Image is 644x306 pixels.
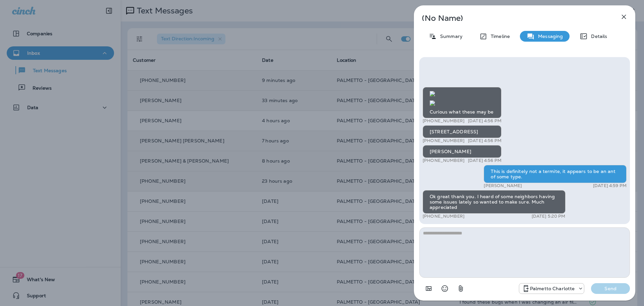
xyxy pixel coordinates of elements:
[468,158,501,163] p: [DATE] 4:56 PM
[468,118,501,124] p: [DATE] 4:56 PM
[468,138,501,143] p: [DATE] 4:56 PM
[535,34,563,39] p: Messaging
[423,190,566,214] div: Ok great thank you. I heard of some neighbors having some issues lately so wanted to make sure. M...
[422,282,435,295] button: Add in a premade template
[484,183,522,188] p: [PERSON_NAME]
[422,15,605,21] p: (No Name)
[530,286,575,291] p: Palmetto Charlotte
[423,158,465,163] p: [PHONE_NUMBER]
[487,34,510,39] p: Timeline
[423,145,501,158] div: [PERSON_NAME]
[519,285,584,293] div: +1 (704) 307-2477
[423,118,465,124] p: [PHONE_NUMBER]
[532,214,566,219] p: [DATE] 5:20 PM
[593,183,627,188] p: [DATE] 4:59 PM
[437,34,463,39] p: Summary
[423,138,465,143] p: [PHONE_NUMBER]
[423,125,501,138] div: [STREET_ADDRESS]
[438,282,451,295] button: Select an emoji
[423,214,465,219] p: [PHONE_NUMBER]
[588,34,607,39] p: Details
[484,165,627,183] div: This is definitely not a termite, it appears to be an ant of some type.
[430,100,435,106] img: twilio-download
[430,91,435,96] img: twilio-download
[423,87,501,118] div: Curious what these may be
